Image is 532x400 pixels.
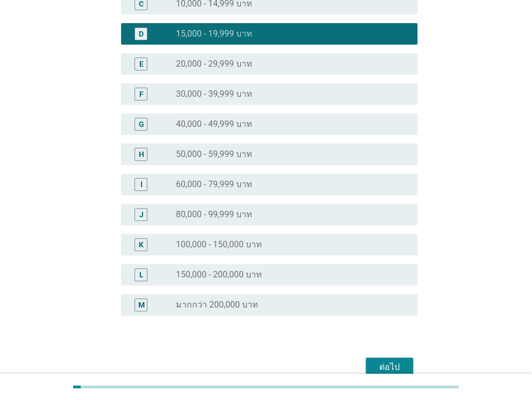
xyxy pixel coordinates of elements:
[139,269,143,280] div: L
[176,149,252,160] label: 50,000 - 59,999 บาท
[139,209,143,220] div: J
[138,148,144,160] div: H
[139,28,144,39] div: D
[138,118,144,130] div: G
[138,299,144,310] div: M
[176,28,252,39] label: 15,000 - 19,999 บาท
[176,299,258,310] label: มากกว่า 200,000 บาท
[176,179,252,190] label: 60,000 - 79,999 บาท
[176,269,262,280] label: 150,000 - 200,000 บาท
[139,88,143,99] div: F
[366,358,413,377] button: ต่อไป
[176,89,252,99] label: 30,000 - 39,999 บาท
[176,239,262,250] label: 100,000 - 150,000 บาท
[374,361,405,374] div: ต่อไป
[176,119,252,130] label: 40,000 - 49,999 บาท
[139,58,143,69] div: E
[176,59,252,69] label: 20,000 - 29,999 บาท
[139,239,144,250] div: K
[140,178,142,190] div: I
[176,209,252,220] label: 80,000 - 99,999 บาท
